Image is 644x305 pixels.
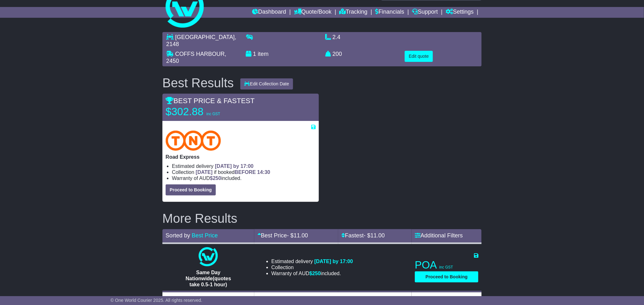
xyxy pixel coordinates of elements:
span: , 2148 [166,34,236,47]
h2: More Results [162,211,482,225]
button: Proceed to Booking [166,184,216,196]
a: Settings [446,7,474,18]
li: Warranty of AUD included. [172,175,316,181]
span: if booked [196,169,270,175]
span: [GEOGRAPHIC_DATA] [175,34,235,40]
span: Sorted by [166,232,190,239]
span: BEFORE [235,169,256,175]
button: Edit quote [405,51,433,62]
div: Best Results [159,76,237,90]
li: Warranty of AUD included. [271,270,353,276]
a: Financials [375,7,404,18]
p: POA [415,259,478,271]
a: Support [412,7,438,18]
li: Estimated delivery [172,163,316,169]
button: Proceed to Booking [415,271,478,282]
span: - $ [287,232,308,239]
span: [DATE] [196,169,213,175]
a: Additional Filters [415,232,463,239]
span: Same Day Nationwide(quotes take 0.5-1 hour) [186,270,231,287]
a: Fastest- $11.00 [341,232,385,239]
span: [DATE] by 17:00 [215,163,254,169]
span: 250 [213,176,221,181]
img: TNT Domestic: Road Express [166,130,221,151]
span: item [258,51,269,57]
button: Edit Collection Date [240,78,293,90]
span: 2.4 [332,34,340,40]
span: 250 [312,271,321,276]
a: Quote/Book [294,7,332,18]
p: $302.88 [166,105,245,118]
span: - $ [364,232,385,239]
span: 1 [253,51,256,57]
span: BEST PRICE & FASTEST [166,97,255,105]
li: Collection [271,264,353,270]
span: inc GST [439,265,453,269]
li: Collection [172,169,316,175]
a: Best Price [192,232,218,239]
span: COFFS HARBOUR [175,51,225,57]
span: inc GST [206,112,220,116]
span: © One World Courier 2025. All rights reserved. [111,298,202,303]
img: One World Courier: Same Day Nationwide(quotes take 0.5-1 hour) [199,247,218,266]
a: Best Price- $11.00 [257,232,308,239]
li: Estimated delivery [271,258,353,264]
span: 11.00 [370,232,385,239]
span: 200 [332,51,342,57]
p: Road Express [166,154,316,160]
span: 11.00 [294,232,308,239]
span: [DATE] by 17:00 [314,259,353,264]
a: Dashboard [252,7,286,18]
span: , 2450 [166,51,226,64]
span: 14:30 [257,169,270,175]
span: $ [309,271,321,276]
span: $ [210,176,221,181]
a: Tracking [339,7,367,18]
